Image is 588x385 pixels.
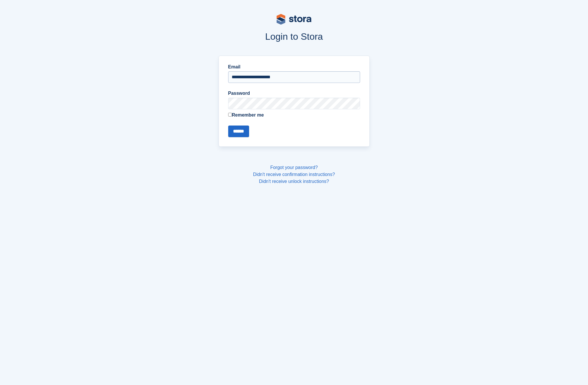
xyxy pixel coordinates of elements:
[228,63,360,70] label: Email
[108,31,480,42] h1: Login to Stora
[259,179,329,184] a: Didn't receive unlock instructions?
[228,112,360,119] label: Remember me
[228,113,232,117] input: Remember me
[277,14,311,25] img: stora-logo-53a41332b3708ae10de48c4981b4e9114cc0af31d8433b30ea865607fb682f29.svg
[253,172,335,177] a: Didn't receive confirmation instructions?
[228,90,360,97] label: Password
[270,165,318,170] a: Forgot your password?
